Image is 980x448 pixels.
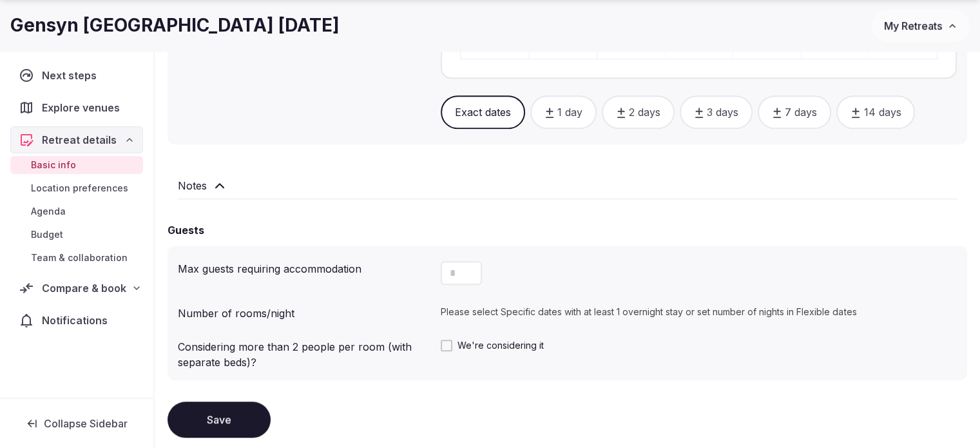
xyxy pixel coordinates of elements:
a: Notifications [10,307,143,334]
button: Exact dates [441,95,525,129]
span: My Retreats [884,19,942,32]
a: Next steps [10,62,143,89]
label: We're considering it [441,339,957,352]
a: Location preferences [10,179,143,197]
span: Retreat details [42,132,117,148]
a: Team & collaboration [10,249,143,267]
h2: Notes [178,178,207,193]
span: Notifications [42,313,113,328]
a: Agenda [10,202,143,220]
button: 1 day [530,95,597,129]
button: 7 days [758,95,831,129]
button: Collapse Sidebar [10,409,143,438]
button: 3 days [680,95,753,129]
span: Location preferences [31,182,128,195]
button: 2 days [602,95,675,129]
button: We're considering it [441,340,452,351]
button: Save [168,402,271,438]
a: Basic info [10,156,143,174]
button: My Retreats [872,10,970,42]
p: Please select Specific dates with at least 1 overnight stay or set number of nights in Flexible d... [441,306,957,318]
span: Explore venues [42,100,125,115]
div: Considering more than 2 people per room (with separate beds)? [178,334,430,370]
span: Budget [31,228,63,241]
h1: Gensyn [GEOGRAPHIC_DATA] [DATE] [10,13,340,38]
a: Explore venues [10,94,143,121]
span: Team & collaboration [31,251,128,264]
button: 14 days [836,95,915,129]
a: Budget [10,226,143,244]
h2: Guests [168,222,204,238]
span: Next steps [42,68,102,83]
span: Basic info [31,159,76,171]
div: Number of rooms/night [178,300,430,321]
span: Compare & book [42,280,126,296]
div: Max guests requiring accommodation [178,256,430,277]
span: Agenda [31,205,66,218]
span: Collapse Sidebar [44,417,128,430]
